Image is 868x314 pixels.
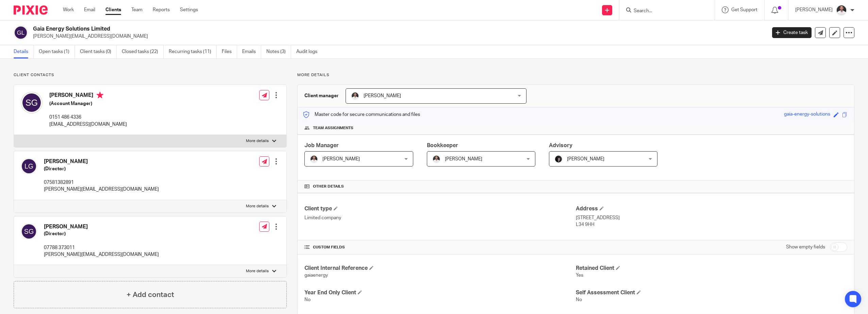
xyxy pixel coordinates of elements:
[784,111,830,119] div: gaia-energy-solutions
[44,158,159,165] h4: [PERSON_NAME]
[576,214,847,221] p: [STREET_ADDRESS]
[633,8,694,14] input: Search
[63,6,74,13] a: Work
[304,273,328,278] span: gaiaenergy
[322,157,360,161] span: [PERSON_NAME]
[21,158,37,174] img: svg%3E
[80,45,117,58] a: Client tasks (0)
[786,244,825,250] label: Show empty fields
[303,111,420,118] p: Master code for secure communications and files
[14,45,34,58] a: Details
[246,268,269,274] p: More details
[21,223,37,240] img: svg%3E
[304,214,576,221] p: Limited company
[49,114,127,121] p: 0151 486 4336
[795,6,833,13] p: [PERSON_NAME]
[180,6,198,13] a: Settings
[576,273,583,278] span: Yes
[836,5,847,16] img: dom%20slack.jpg
[242,45,261,58] a: Emails
[169,45,217,58] a: Recurring tasks (11)
[549,143,572,148] span: Advisory
[14,72,287,78] p: Client contacts
[44,186,159,193] p: [PERSON_NAME][EMAIL_ADDRESS][DOMAIN_NAME]
[105,6,121,13] a: Clients
[297,72,854,78] p: More details
[153,6,170,13] a: Reports
[246,204,269,209] p: More details
[33,33,762,40] p: [PERSON_NAME][EMAIL_ADDRESS][DOMAIN_NAME]
[304,297,311,302] span: No
[576,297,582,302] span: No
[266,45,291,58] a: Notes (3)
[49,92,127,100] h4: [PERSON_NAME]
[576,221,847,228] p: L34 9HH
[445,157,482,161] span: [PERSON_NAME]
[44,244,159,251] p: 07788 373011
[44,223,159,230] h4: [PERSON_NAME]
[296,45,322,58] a: Audit logs
[44,230,159,237] h5: (Director)
[21,92,43,114] img: svg%3E
[304,92,339,99] h3: Client manager
[304,245,576,250] h4: CUSTOM FIELDS
[554,155,563,163] img: 455A2509.jpg
[313,125,353,131] span: Team assignments
[304,143,339,148] span: Job Manager
[731,7,757,12] span: Get Support
[49,100,127,107] h5: (Account Manager)
[122,45,164,58] a: Closed tasks (22)
[304,289,576,296] h4: Year End Only Client
[576,205,847,212] h4: Address
[84,6,95,13] a: Email
[246,138,269,144] p: More details
[364,93,401,98] span: [PERSON_NAME]
[44,165,159,172] h5: (Director)
[44,251,159,258] p: [PERSON_NAME][EMAIL_ADDRESS][DOMAIN_NAME]
[310,155,318,163] img: dom%20slack.jpg
[33,25,616,33] h2: Gaia Energy Solutions Limited
[304,205,576,212] h4: Client type
[44,179,159,186] p: 07581382891
[49,121,127,128] p: [EMAIL_ADDRESS][DOMAIN_NAME]
[567,157,604,161] span: [PERSON_NAME]
[313,184,344,189] span: Other details
[351,92,359,100] img: dom%20slack.jpg
[304,265,576,272] h4: Client Internal Reference
[432,155,440,163] img: dom%20slack.jpg
[222,45,237,58] a: Files
[772,27,812,38] a: Create task
[127,290,174,300] h4: + Add contact
[14,5,48,15] img: Pixie
[14,25,28,40] img: svg%3E
[427,143,458,148] span: Bookkeeper
[576,289,847,296] h4: Self Assessment Client
[39,45,75,58] a: Open tasks (1)
[97,92,103,99] i: Primary
[576,265,847,272] h4: Retained Client
[131,6,143,13] a: Team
